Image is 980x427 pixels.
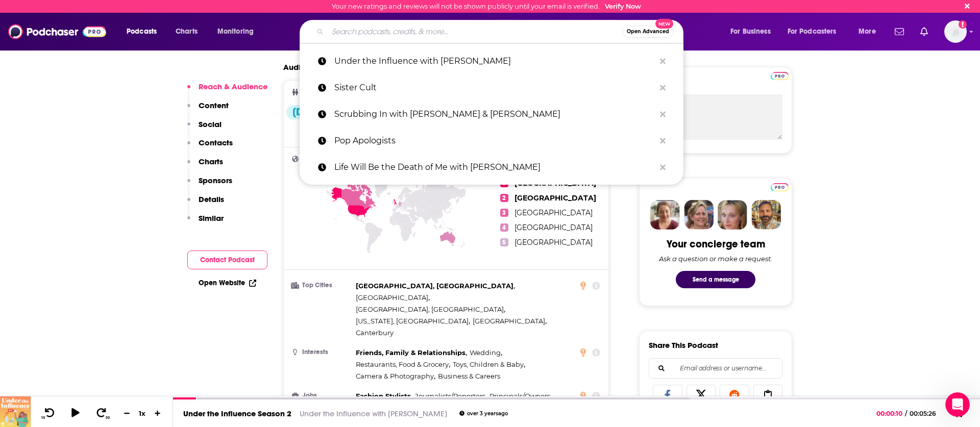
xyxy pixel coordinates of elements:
h3: Interests [292,349,352,356]
span: , [356,370,435,382]
a: Verify Now [605,3,641,10]
a: Under the Influence with [PERSON_NAME] [300,48,683,74]
img: Podchaser Pro [771,183,789,191]
span: Restaurants, Food & Grocery [356,360,449,368]
div: over 3 years ago [459,411,508,416]
img: Sydney Profile [650,200,680,230]
button: Details [187,194,224,213]
input: Search podcasts, credits, & more... [328,23,622,40]
span: / [905,410,907,417]
p: Sponsors [199,175,232,185]
a: Pro website [771,70,789,80]
span: More [859,24,876,39]
a: Sister Cult [300,74,683,101]
span: [US_STATE], [GEOGRAPHIC_DATA] [356,317,469,325]
span: [GEOGRAPHIC_DATA], [GEOGRAPHIC_DATA] [356,282,513,290]
p: Content [199,101,229,110]
button: 30 [92,407,112,420]
span: [GEOGRAPHIC_DATA], [GEOGRAPHIC_DATA] [356,305,504,313]
button: Send a message [676,271,755,288]
span: Logged in as cali-coven [944,20,967,43]
button: open menu [210,23,267,40]
span: For Podcasters [788,24,837,39]
span: [GEOGRAPHIC_DATA] [514,208,593,217]
p: Pop Apologists [334,128,655,154]
span: , [356,280,515,292]
button: Charts [187,157,223,175]
button: 10 [39,407,59,420]
p: Life Will Be the Death of Me with Chelsea Handler [334,154,655,181]
p: Sister Cult [334,74,655,101]
span: , [356,359,450,370]
span: , [489,390,552,402]
p: Charts [199,157,223,166]
a: Pop Apologists [300,128,683,154]
span: Open Advanced [627,29,669,34]
img: Barbara Profile [684,200,714,230]
span: New [655,19,674,29]
button: Contacts [187,138,233,157]
button: Similar [187,213,224,232]
span: Charts [176,24,198,39]
button: Contact Podcast [187,250,267,269]
a: Scrubbing In with [PERSON_NAME] & [PERSON_NAME] [300,101,683,128]
h3: Top Cities [292,282,352,289]
a: Charts [169,23,204,40]
span: , [356,315,470,327]
p: Social [199,119,222,129]
div: Search podcasts, credits, & more... [309,20,693,43]
h3: Jobs [292,392,352,399]
div: Search followers [649,358,782,379]
a: Life Will Be the Death of Me with [PERSON_NAME] [300,154,683,181]
button: open menu [781,23,851,40]
a: Open Website [199,279,256,287]
button: Sponsors [187,175,232,194]
span: 4 [500,223,508,232]
img: Jon Profile [751,200,781,230]
input: Email address or username... [657,359,774,378]
span: 00:00:10 [876,410,905,417]
span: [GEOGRAPHIC_DATA] [514,223,593,232]
a: Show notifications dropdown [891,23,908,40]
button: Content [187,101,229,119]
button: Open AdvancedNew [622,26,674,38]
a: Share on X/Twitter [687,385,716,404]
a: Under the Influence Season 2 [183,409,291,418]
span: Monitoring [217,24,254,39]
p: Details [199,194,224,204]
h3: Share This Podcast [649,340,718,350]
span: Principals/Owners [489,392,550,400]
button: Social [187,119,222,138]
span: Toys, Children & Baby [453,360,524,368]
a: Under the Influence with [PERSON_NAME] [300,409,447,418]
div: Your concierge team [667,238,765,250]
div: 1 x [134,409,151,417]
span: 3 [500,209,508,217]
span: , [473,315,547,327]
div: [DEMOGRAPHIC_DATA] [286,105,405,119]
div: Your new ratings and reviews will not be shown publicly until your email is verified. [332,3,641,10]
span: , [453,359,525,370]
iframe: Intercom live chat [945,392,970,417]
span: , [356,292,430,304]
button: open menu [723,23,783,40]
p: Under the Influence with Jo Piazza [334,48,655,74]
img: User Profile [944,20,967,43]
span: Business & Careers [438,372,500,380]
span: 2 [500,194,508,202]
span: Wedding [470,348,501,357]
span: For Business [730,24,771,39]
div: Ask a question or make a request. [659,255,772,263]
p: Reach & Audience [199,82,267,91]
span: Journalists/Reporters [415,392,485,400]
span: , [415,390,487,402]
span: Friends, Family & Relationships [356,348,465,357]
img: Podchaser - Follow, Share and Rate Podcasts [8,22,106,41]
span: 30 [106,416,110,420]
a: Copy Link [753,385,783,404]
a: Share on Facebook [653,385,682,404]
a: Show notifications dropdown [916,23,932,40]
span: , [356,347,467,359]
button: open menu [851,23,889,40]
